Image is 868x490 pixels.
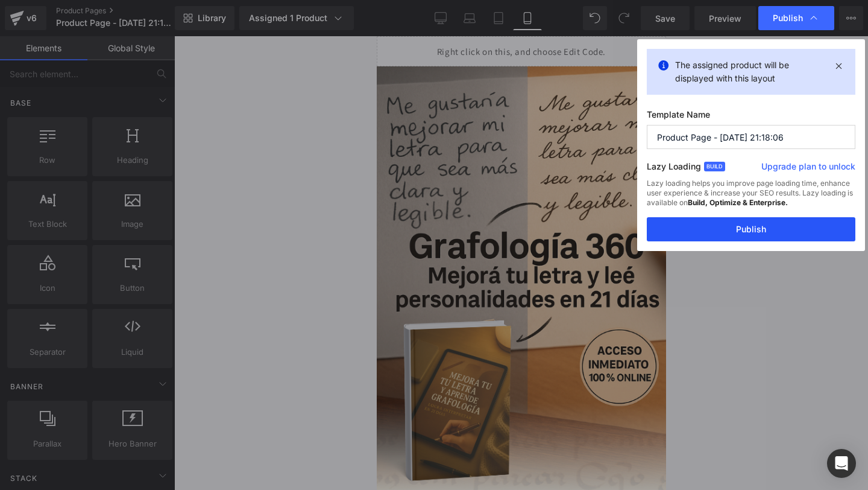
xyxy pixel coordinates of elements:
[647,109,855,125] label: Template Name
[704,162,725,171] span: Build
[647,179,855,217] div: Lazy loading helps you improve page loading time, enhance user experience & increase your SEO res...
[827,449,856,478] div: Open Intercom Messenger
[761,161,855,177] a: Upgrade plan to unlock
[675,59,827,85] p: The assigned product will be displayed with this layout
[647,217,855,241] button: Publish
[647,159,701,179] label: Lazy Loading
[688,198,788,207] strong: Build, Optimize & Enterprise.
[773,13,803,24] span: Publish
